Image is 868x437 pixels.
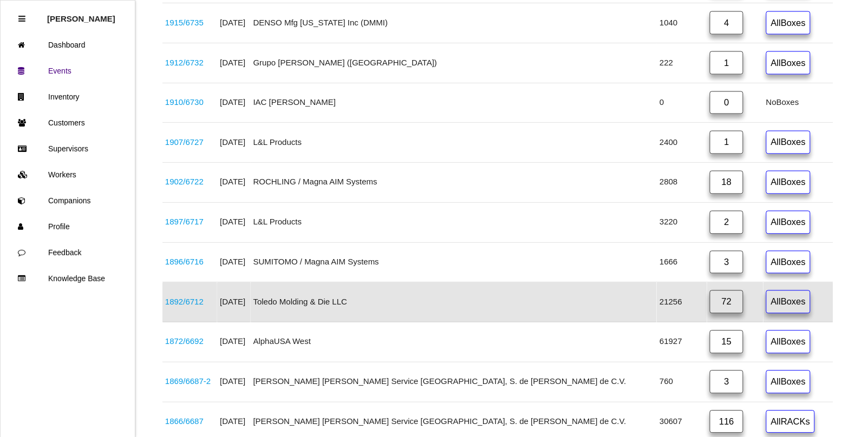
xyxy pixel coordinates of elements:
a: 1866/6687 [165,417,204,426]
a: AllBoxes [766,330,811,354]
td: IAC [PERSON_NAME] [251,83,657,123]
div: 68425775AD [165,176,214,189]
div: Counsels [165,57,214,69]
a: 1907/6727 [165,138,204,147]
a: Workers [1,162,135,188]
a: 1 [710,51,743,75]
div: NA1304-01 [165,336,214,348]
a: Customers [1,110,135,136]
a: 0 [710,91,743,115]
a: Profile [1,214,135,240]
td: 760 [657,362,707,402]
a: AllBoxes [766,211,811,234]
td: 222 [657,43,707,83]
td: 1666 [657,242,707,282]
td: [DATE] [217,362,250,402]
td: 3220 [657,202,707,242]
a: Events [1,58,135,84]
a: AllRACKs [766,410,815,434]
a: Companions [1,188,135,214]
td: 0 [657,83,707,123]
a: Supervisors [1,136,135,162]
td: [DATE] [217,202,250,242]
a: 3 [710,370,743,394]
a: 1869/6687-2 [165,377,211,386]
td: 2400 [657,123,707,163]
a: Knowledge Base [1,266,135,292]
td: No Boxes [763,83,833,123]
a: 1892/6712 [165,297,204,307]
a: Dashboard [1,32,135,58]
div: 503993 / 504006 [165,216,214,229]
td: [DATE] [217,282,250,322]
a: 3 [710,251,743,274]
div: 68427781AA; 68340793AA, 687288100AA [165,296,214,309]
a: 1902/6722 [165,177,204,187]
a: AllBoxes [766,51,811,75]
a: 2 [710,211,743,234]
a: 72 [710,290,743,314]
td: Toledo Molding & Die LLC [251,282,657,322]
a: 1912/6732 [165,58,204,67]
div: 68546289AB (@ Magna AIM) [165,376,214,388]
td: [DATE] [217,123,250,163]
td: [DATE] [217,3,250,43]
a: 1915/6735 [165,18,204,27]
td: [DATE] [217,163,250,203]
a: Inventory [1,84,135,110]
td: DENSO Mfg [US_STATE] Inc (DMMI) [251,3,657,43]
div: LJ6B S279D81 AA (45063) [165,137,214,149]
a: 15 [710,330,743,354]
a: 1897/6717 [165,217,204,227]
td: [DATE] [217,322,250,362]
td: L&L Products [251,202,657,242]
a: 18 [710,171,743,194]
a: 4 [710,11,743,35]
td: AlphaUSA West [251,322,657,362]
td: 2808 [657,163,707,203]
a: AllBoxes [766,370,811,394]
div: Close [18,6,25,32]
td: SUMITOMO / Magna AIM Systems [251,242,657,282]
td: 21256 [657,282,707,322]
td: [DATE] [217,43,250,83]
td: 1040 [657,3,707,43]
td: [DATE] [217,242,250,282]
td: L&L Products [251,123,657,163]
a: Feedback [1,240,135,266]
a: 1910/6730 [165,98,204,107]
div: 68546289AB (@ Magna AIM) [165,416,214,428]
a: AllBoxes [766,11,811,35]
td: Grupo [PERSON_NAME] ([GEOGRAPHIC_DATA]) [251,43,657,83]
div: 8203J2B [165,97,214,109]
div: 68343526AB [165,256,214,269]
a: AllBoxes [766,290,811,314]
div: WS ECM Hose Clamp [165,17,214,29]
td: ROCHLING / Magna AIM Systems [251,163,657,203]
a: 1 [710,131,743,154]
td: [PERSON_NAME] [PERSON_NAME] Service [GEOGRAPHIC_DATA], S. de [PERSON_NAME] de C.V. [251,362,657,402]
td: 61927 [657,322,707,362]
a: 116 [710,410,743,434]
a: AllBoxes [766,131,811,154]
a: AllBoxes [766,171,811,194]
a: 1896/6716 [165,257,204,267]
a: AllBoxes [766,251,811,274]
td: [DATE] [217,83,250,123]
p: Rosie Blandino [47,6,115,23]
a: 1872/6692 [165,337,204,346]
